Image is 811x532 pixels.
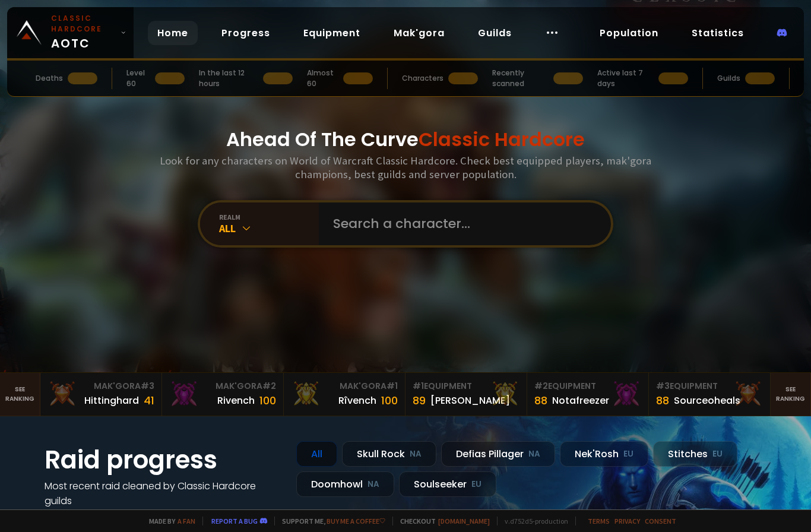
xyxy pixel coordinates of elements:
[307,68,338,89] div: Almost 60
[296,441,337,467] div: All
[471,479,481,490] small: EU
[178,517,195,525] a: a fan
[534,380,641,392] div: Equipment
[413,380,519,392] div: Equipment
[284,373,405,416] a: Mak'Gora#1Rîvench100
[588,517,610,525] a: Terms
[217,393,255,408] div: Rivench
[141,380,154,392] span: # 3
[497,517,568,525] span: v. d752d5 - production
[399,471,496,497] div: Soulseeker
[219,221,319,235] div: All
[674,393,740,408] div: Sourceoheals
[7,7,134,58] a: Classic HardcoreAOTC
[262,380,276,392] span: # 2
[771,373,811,416] a: Seeranking
[402,73,443,84] div: Characters
[405,373,527,416] a: #1Equipment89[PERSON_NAME]
[656,380,763,392] div: Equipment
[40,373,162,416] a: Mak'Gora#3Hittinghard41
[36,73,63,84] div: Deaths
[342,441,436,467] div: Skull Rock
[326,202,597,245] input: Search a character...
[381,392,398,408] div: 100
[560,441,648,467] div: Nek'Rosh
[712,448,723,460] small: EU
[51,13,116,34] small: Classic Hardcore
[226,125,585,154] h1: Ahead Of The Curve
[410,448,422,460] small: NA
[492,68,549,89] div: Recently scanned
[534,392,547,408] div: 88
[413,392,426,408] div: 89
[155,154,656,181] h3: Look for any characters on World of Warcraft Classic Hardcore. Check best equipped players, mak'g...
[126,68,150,89] div: Level 60
[384,21,454,45] a: Mak'gora
[47,380,154,392] div: Mak'Gora
[590,21,668,45] a: Population
[219,213,319,221] div: realm
[656,380,670,392] span: # 3
[162,373,284,416] a: Mak'Gora#2Rivench100
[649,373,771,416] a: #3Equipment88Sourceoheals
[291,380,398,392] div: Mak'Gora
[294,21,370,45] a: Equipment
[438,517,490,525] a: [DOMAIN_NAME]
[45,479,282,508] h4: Most recent raid cleaned by Classic Hardcore guilds
[527,373,649,416] a: #2Equipment88Notafreezer
[645,517,676,525] a: Consent
[259,392,276,408] div: 100
[653,441,737,467] div: Stitches
[368,479,379,490] small: NA
[430,393,510,408] div: [PERSON_NAME]
[199,68,258,89] div: In the last 12 hours
[656,392,669,408] div: 88
[392,517,490,525] span: Checkout
[528,448,540,460] small: NA
[614,517,640,525] a: Privacy
[51,13,116,52] span: AOTC
[387,380,398,392] span: # 1
[338,393,376,408] div: Rîvench
[597,68,654,89] div: Active last 7 days
[534,380,548,392] span: # 2
[413,380,424,392] span: # 1
[211,517,258,525] a: Report a bug
[84,393,139,408] div: Hittinghard
[419,126,585,153] span: Classic Hardcore
[468,21,521,45] a: Guilds
[682,21,753,45] a: Statistics
[552,393,609,408] div: Notafreezer
[274,517,385,525] span: Support me,
[142,517,195,525] span: Made by
[296,471,394,497] div: Doomhowl
[144,392,154,408] div: 41
[717,73,740,84] div: Guilds
[45,441,282,479] h1: Raid progress
[148,21,198,45] a: Home
[169,380,276,392] div: Mak'Gora
[623,448,633,460] small: EU
[212,21,280,45] a: Progress
[441,441,555,467] div: Defias Pillager
[327,517,385,525] a: Buy me a coffee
